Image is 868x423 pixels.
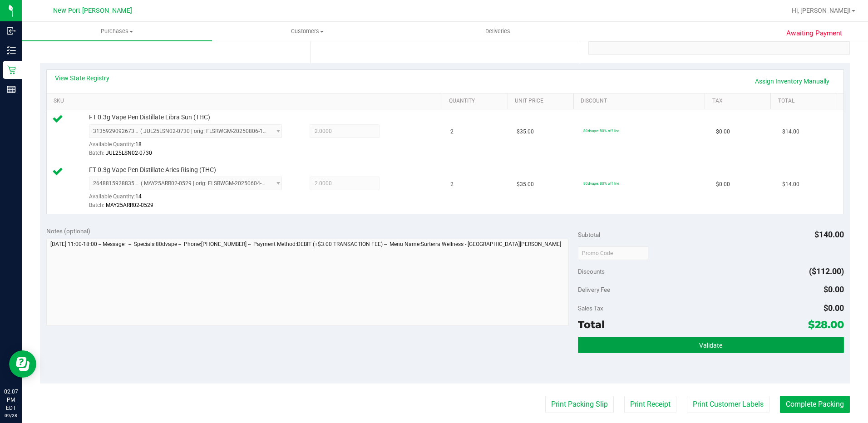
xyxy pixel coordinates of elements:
span: $0.00 [716,180,730,189]
button: Validate [578,337,844,353]
span: FT 0.3g Vape Pen Distillate Aries Rising (THC) [89,166,216,174]
span: FT 0.3g Vape Pen Distillate Libra Sun (THC) [89,113,210,122]
inline-svg: Reports [7,85,16,94]
a: Quantity [449,98,504,105]
div: Available Quantity: [89,138,292,156]
span: Discounts [578,263,605,280]
span: 14 [135,193,142,200]
p: 02:07 PM EDT [4,388,18,412]
span: 2 [450,180,454,189]
span: $35.00 [517,128,534,136]
button: Complete Packing [780,396,850,413]
a: Assign Inventory Manually [749,74,835,89]
inline-svg: Retail [7,65,16,74]
a: View State Registry [55,74,109,83]
span: Awaiting Payment [786,28,842,39]
span: Subtotal [578,231,600,238]
span: 80dvape: 80% off line [583,128,619,133]
button: Print Receipt [624,396,676,413]
span: Deliveries [473,27,523,35]
span: Purchases [22,27,212,35]
span: Sales Tax [578,305,603,312]
a: Discount [581,98,701,105]
span: $14.00 [782,180,799,189]
span: 80dvape: 80% off line [583,181,619,186]
a: Customers [212,22,402,41]
span: MAY25ARR02-0529 [106,202,153,208]
span: $35.00 [517,180,534,189]
span: Hi, [PERSON_NAME]! [792,7,851,14]
div: Available Quantity: [89,190,292,208]
a: Deliveries [403,22,593,41]
span: Notes (optional) [46,227,90,235]
span: Validate [699,342,722,349]
a: Tax [712,98,767,105]
span: $0.00 [716,128,730,136]
inline-svg: Inventory [7,46,16,55]
button: Print Packing Slip [545,396,614,413]
inline-svg: Inbound [7,26,16,35]
span: ($112.00) [809,266,844,276]
span: $0.00 [824,285,844,294]
span: $14.00 [782,128,799,136]
a: Total [778,98,833,105]
a: SKU [54,98,438,105]
span: $28.00 [808,318,844,331]
span: $140.00 [814,230,844,239]
span: Batch: [89,150,104,156]
p: 09/28 [4,412,18,419]
button: Print Customer Labels [687,396,769,413]
a: Purchases [22,22,212,41]
span: Batch: [89,202,104,208]
span: JUL25LSN02-0730 [106,150,152,156]
input: Promo Code [578,246,648,260]
span: 18 [135,141,142,148]
span: Delivery Fee [578,286,610,293]
span: Customers [212,27,402,35]
span: New Port [PERSON_NAME] [53,7,132,15]
span: Total [578,318,605,331]
span: $0.00 [824,303,844,313]
span: 2 [450,128,454,136]
a: Unit Price [515,98,570,105]
iframe: Resource center [9,350,36,378]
